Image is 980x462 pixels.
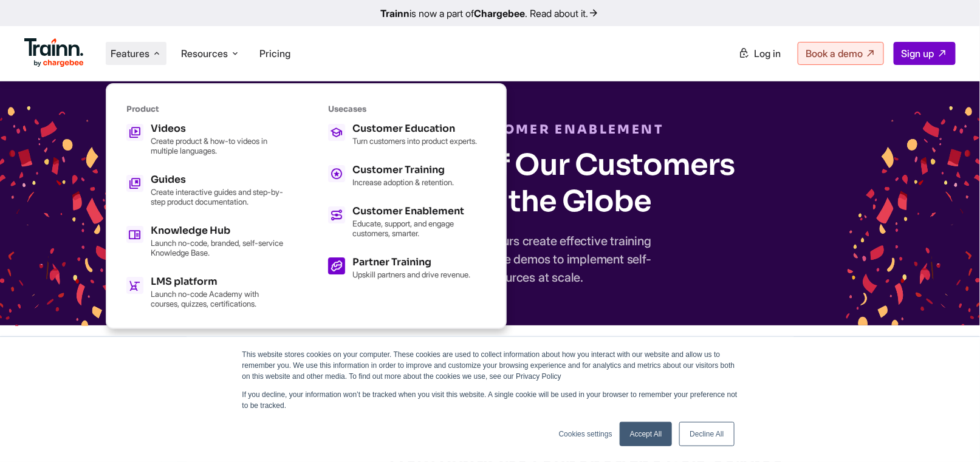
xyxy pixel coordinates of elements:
a: LMS platform Launch no-code Academy with courses, quizzes, certifications. [126,277,284,308]
img: customers-hero.1936c0b.webp [846,106,980,326]
b: Trainn [381,7,410,19]
p: Create product & how-to videos in multiple languages. [151,136,284,155]
h5: Customer Training [352,165,454,175]
a: Customer Education Turn customers into product experts. [328,124,486,146]
span: Sign up [902,47,934,59]
a: Sign up [894,42,956,65]
h5: LMS platform [151,277,284,287]
p: Launch no-code Academy with courses, quizzes, certifications. [151,289,284,308]
h6: Usecases [328,104,486,114]
span: Book a demo [806,47,863,59]
span: Resources [181,47,228,60]
h5: Partner Training [352,257,470,267]
a: Customer Training Increase adoption & retention. [328,165,486,187]
h5: Knowledge Hub [151,226,284,236]
p: Launch no-code, branded, self-service Knowledge Base. [151,238,284,257]
img: Trainn Logo [24,38,84,67]
a: Book a demo [798,42,884,65]
p: This website stores cookies on your computer. These cookies are used to collect information about... [242,349,738,382]
a: Accept All [620,422,673,446]
p: Create interactive guides and step-by-step product documentation. [151,187,284,206]
p: Turn customers into product experts. [352,136,477,146]
a: Partner Training Upskill partners and drive revenue. [328,257,486,279]
span: Features [111,47,149,60]
a: Guides Create interactive guides and step-by-step product documentation. [126,175,284,206]
h5: Videos [151,124,284,134]
p: Upskill partners and drive revenue. [352,270,470,279]
h5: Customer Enablement [352,206,486,216]
a: Customer Enablement Educate, support, and engage customers, smarter. [328,206,486,238]
a: Knowledge Hub Launch no-code, branded, self-service Knowledge Base. [126,226,284,257]
b: Chargebee [475,7,526,19]
a: Pricing [259,47,290,59]
p: Educate, support, and engage customers, smarter. [352,219,486,238]
h6: Product [126,104,284,114]
p: If you decline, your information won’t be tracked when you visit this website. A single cookie wi... [242,389,738,411]
h5: Guides [151,175,284,185]
a: Log in [731,42,788,64]
p: Increase adoption & retention. [352,177,454,187]
a: Decline All [679,422,734,446]
h5: Customer Education [352,124,477,134]
a: Cookies settings [559,429,612,440]
span: Log in [754,47,781,59]
a: Videos Create product & how-to videos in multiple languages. [126,124,284,155]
